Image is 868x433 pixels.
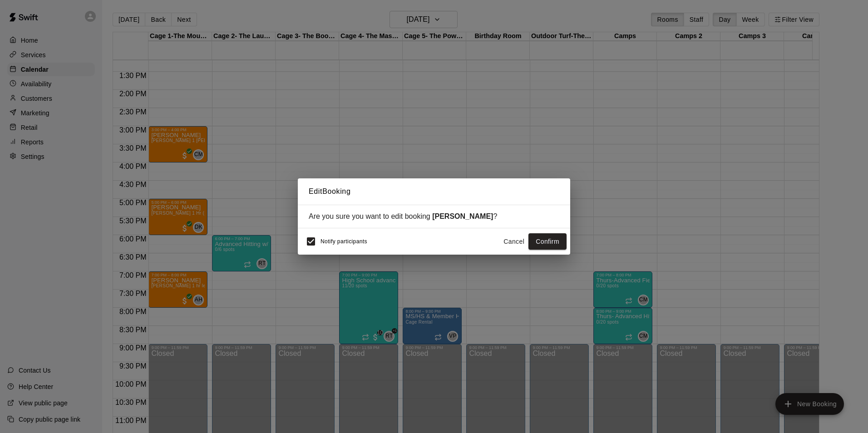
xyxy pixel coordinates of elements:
[309,212,559,221] div: Are you sure you want to edit booking ?
[432,212,493,220] strong: [PERSON_NAME]
[528,233,567,250] button: Confirm
[321,238,367,245] span: Notify participants
[298,178,570,205] h2: Edit Booking
[499,233,528,250] button: Cancel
